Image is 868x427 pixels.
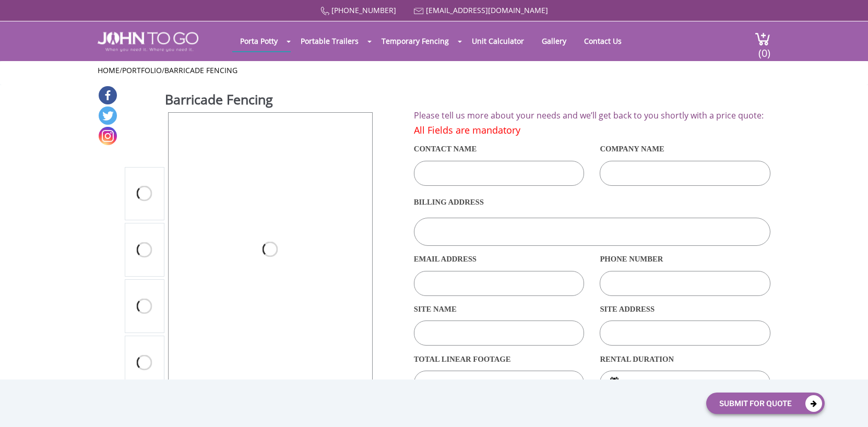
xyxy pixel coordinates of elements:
[600,140,770,158] label: Company Name
[706,393,825,414] button: Submit For Quote
[99,86,117,104] a: Facebook
[414,350,585,368] label: Total linear footage
[98,65,120,75] a: Home
[293,31,366,51] a: Portable Trailers
[414,251,585,268] label: Email Address
[414,8,424,15] img: Mail
[122,65,162,75] a: Portfolio
[414,111,770,121] h2: Please tell us more about your needs and we’ll get back to you shortly with a price quote:
[600,350,770,368] label: rental duration
[600,251,770,268] label: Phone Number
[426,5,548,15] a: [EMAIL_ADDRESS][DOMAIN_NAME]
[99,106,117,125] a: Twitter
[98,32,198,52] img: JOHN to go
[320,7,329,16] img: Call
[534,31,574,51] a: Gallery
[165,90,374,111] h1: Barricade Fencing
[600,371,770,396] input: Start date | End date
[232,31,286,51] a: Porta Potty
[98,65,770,76] ul: / /
[164,65,237,75] a: Barricade Fencing
[414,125,770,136] h4: All Fields are mandatory
[331,5,396,15] a: [PHONE_NUMBER]
[414,190,770,215] label: Billing Address
[755,32,770,46] img: cart a
[600,300,770,318] label: Site Address
[464,31,532,51] a: Unit Calculator
[99,127,117,145] a: Instagram
[374,31,457,51] a: Temporary Fencing
[414,300,585,318] label: Site Name
[758,38,770,60] span: (0)
[414,140,585,158] label: Contact Name
[576,31,629,51] a: Contact Us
